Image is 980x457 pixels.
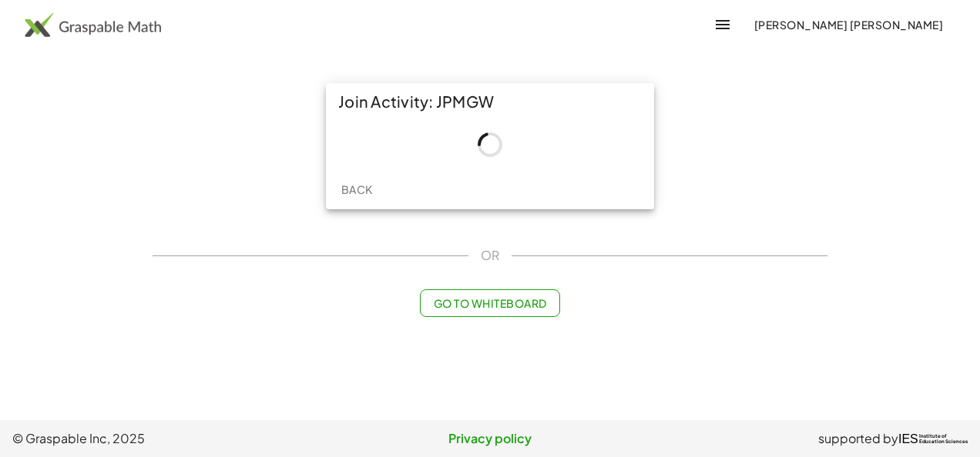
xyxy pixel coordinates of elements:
span: OR [481,246,499,265]
span: Back [341,182,372,196]
a: Privacy policy [331,429,649,448]
div: Join Activity: JPMGW [326,83,654,120]
a: IESInstitute ofEducation Sciences [898,429,968,448]
button: Back [332,175,381,203]
button: [PERSON_NAME] [PERSON_NAME] [741,11,955,38]
button: Go to Whiteboard [420,289,559,317]
span: IES [898,432,918,446]
span: Go to Whiteboard [433,296,546,310]
span: Institute of Education Sciences [919,434,968,445]
span: supported by [818,429,898,448]
span: © Graspable Inc, 2025 [12,429,331,448]
span: [PERSON_NAME] [PERSON_NAME] [753,18,943,32]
